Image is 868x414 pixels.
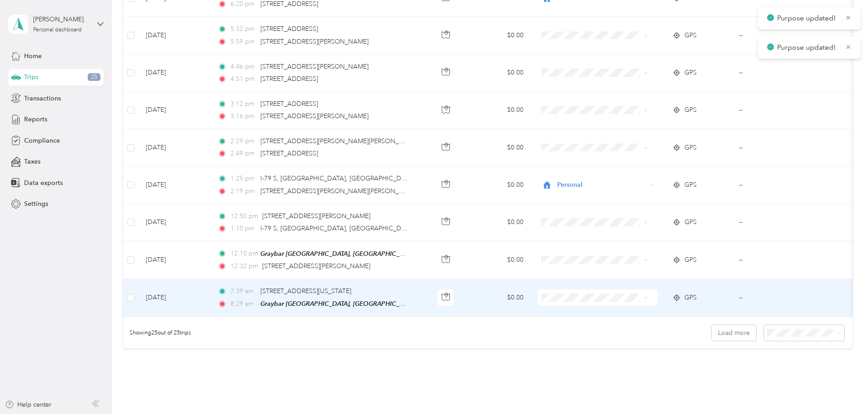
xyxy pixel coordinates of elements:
[230,24,256,34] span: 5:32 pm
[732,279,819,317] td: --
[24,136,60,145] span: Compliance
[230,74,256,84] span: 4:51 pm
[24,115,47,124] span: Reports
[5,400,51,409] button: Help center
[260,112,369,120] span: [STREET_ADDRESS][PERSON_NAME]
[230,261,258,271] span: 12:32 pm
[732,92,819,129] td: --
[732,129,819,166] td: --
[464,204,531,241] td: $0.00
[260,287,351,295] span: [STREET_ADDRESS][US_STATE]
[260,75,318,83] span: [STREET_ADDRESS]
[24,178,63,188] span: Data exports
[732,55,819,92] td: --
[230,224,256,234] span: 1:10 pm
[817,363,868,414] iframe: Everlance-gr Chat Button Frame
[230,174,256,184] span: 1:25 pm
[464,166,531,204] td: $0.00
[260,150,318,157] span: [STREET_ADDRESS]
[712,325,756,341] button: Load more
[24,94,61,103] span: Transactions
[230,211,258,221] span: 12:50 pm
[684,217,697,227] span: GPS
[230,299,256,309] span: 8:29 am
[262,262,370,270] span: [STREET_ADDRESS][PERSON_NAME]
[777,42,838,54] p: Purpose updated!
[557,180,647,190] span: Personal
[24,157,40,166] span: Taxes
[230,286,256,296] span: 7:39 am
[464,279,531,317] td: $0.00
[464,92,531,129] td: $0.00
[684,143,697,153] span: GPS
[123,329,191,337] span: Showing 25 out of 25 trips
[139,241,210,279] td: [DATE]
[230,62,256,72] span: 4:46 pm
[684,105,697,115] span: GPS
[260,300,511,308] span: Graybar [GEOGRAPHIC_DATA], [GEOGRAPHIC_DATA] ([STREET_ADDRESS][US_STATE])
[684,180,697,190] span: GPS
[262,212,370,220] span: [STREET_ADDRESS][PERSON_NAME]
[230,149,256,159] span: 2:49 pm
[260,250,511,258] span: Graybar [GEOGRAPHIC_DATA], [GEOGRAPHIC_DATA] ([STREET_ADDRESS][US_STATE])
[139,129,210,166] td: [DATE]
[684,30,697,40] span: GPS
[464,129,531,166] td: $0.00
[139,204,210,241] td: [DATE]
[684,255,697,265] span: GPS
[732,241,819,279] td: --
[260,187,419,195] span: [STREET_ADDRESS][PERSON_NAME][PERSON_NAME]
[24,51,42,61] span: Home
[260,25,318,33] span: [STREET_ADDRESS]
[230,186,256,196] span: 2:19 pm
[24,72,38,82] span: Trips
[139,92,210,129] td: [DATE]
[684,293,697,303] span: GPS
[684,68,697,78] span: GPS
[260,38,369,45] span: [STREET_ADDRESS][PERSON_NAME]
[732,204,819,241] td: --
[230,136,256,146] span: 2:29 pm
[230,99,256,109] span: 3:12 pm
[260,175,415,182] span: I-79 S, [GEOGRAPHIC_DATA], [GEOGRAPHIC_DATA]
[88,73,100,81] span: 25
[230,111,256,121] span: 3:16 pm
[777,13,838,24] p: Purpose updated!
[732,17,819,54] td: --
[260,224,415,232] span: I-79 S, [GEOGRAPHIC_DATA], [GEOGRAPHIC_DATA]
[464,17,531,54] td: $0.00
[464,241,531,279] td: $0.00
[230,37,256,47] span: 5:59 pm
[464,55,531,92] td: $0.00
[139,279,210,317] td: [DATE]
[139,55,210,92] td: [DATE]
[24,199,48,209] span: Settings
[732,166,819,204] td: --
[260,137,419,145] span: [STREET_ADDRESS][PERSON_NAME][PERSON_NAME]
[230,249,256,259] span: 12:10 pm
[139,17,210,54] td: [DATE]
[260,63,369,70] span: [STREET_ADDRESS][PERSON_NAME]
[260,100,318,108] span: [STREET_ADDRESS]
[33,15,90,24] div: [PERSON_NAME]
[33,27,82,33] div: Personal dashboard
[139,166,210,204] td: [DATE]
